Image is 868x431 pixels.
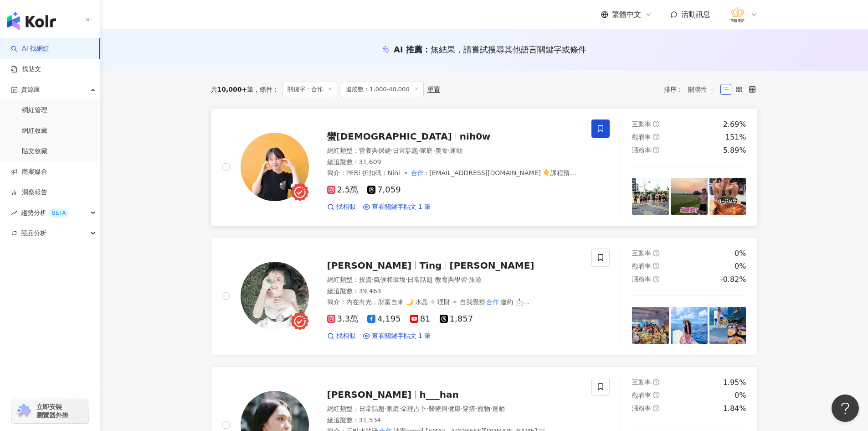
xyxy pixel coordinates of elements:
span: 旅遊 [469,276,482,283]
a: 商案媒合 [11,167,47,177]
span: PERi 折扣碼：Nini 🔹 [346,169,410,177]
span: 觀看率 [632,263,651,270]
span: · [433,147,435,154]
span: 4,195 [367,314,401,324]
div: 排序： [664,82,720,97]
span: [PERSON_NAME] [327,260,412,271]
a: 網紅收藏 [22,126,47,135]
span: 寵物 [478,405,490,412]
span: 條件 ： [253,86,279,93]
span: · [461,405,462,412]
span: 互動率 [632,120,651,128]
span: 漲粉率 [632,405,651,412]
span: 醫療與健康 [429,405,461,412]
span: 資源庫 [21,79,40,100]
span: 趨勢分析 [21,203,69,223]
span: 內在有光，財富自來 🌙 水晶 ✧ 理財 ✧ 自我覺察 [346,298,485,306]
span: 命理占卜 [401,405,426,412]
span: 投資 [359,276,372,283]
div: BETA [48,208,69,218]
span: 運動 [450,147,462,154]
span: [PERSON_NAME] [327,389,412,400]
span: 穿搭 [462,405,475,412]
img: %E6%B3%95%E5%96%AC%E9%86%AB%E7%BE%8E%E8%A8%BA%E6%89%80_LOGO%20.png [729,6,746,23]
div: 1.84% [723,404,746,414]
a: 網紅管理 [22,106,47,115]
span: · [372,276,374,283]
span: 3.3萬 [327,314,359,324]
span: 漲粉率 [632,275,651,283]
div: 0% [734,390,746,400]
span: question-circle [653,250,659,256]
span: question-circle [653,147,659,153]
span: 日常話題 [393,147,418,154]
span: 關鍵字：合作 [282,82,337,97]
img: post-image [709,307,746,344]
img: KOL Avatar [241,262,309,330]
span: · [406,276,407,283]
span: question-circle [653,134,659,140]
span: 7,059 [367,185,401,195]
span: question-circle [653,121,659,127]
img: post-image [671,307,708,344]
img: KOL Avatar [241,133,309,201]
a: KOL Avatar蠻[DEMOGRAPHIC_DATA]nih0w網紅類型：營養與保健·日常話題·家庭·美食·運動總追蹤數：31,609簡介：PERi 折扣碼：Nini 🔹合作: [EMAIL... [211,108,758,226]
div: 總追蹤數 ： 31,609 [327,158,581,167]
span: question-circle [653,276,659,282]
div: 2.69% [723,119,746,130]
span: · [448,147,450,154]
span: 美食 [435,147,448,154]
span: 氣候和環境 [374,276,406,283]
span: · [385,405,386,412]
div: 0% [734,249,746,259]
a: 查看關鍵字貼文 1 筆 [363,332,431,341]
span: Ting [419,260,442,271]
span: 運動 [492,405,505,412]
div: 重置 [427,86,440,93]
span: 無結果，請嘗試搜尋其他語言關鍵字或條件 [431,45,586,54]
img: post-image [632,178,669,215]
div: 5.89% [723,145,746,156]
div: 總追蹤數 ： 39,463 [327,287,581,296]
span: 找相似 [336,332,355,341]
span: question-circle [653,405,659,411]
a: 找相似 [327,203,355,212]
div: 共 筆 [211,86,254,93]
div: 151% [725,132,746,142]
span: question-circle [653,392,659,398]
img: chrome extension [15,404,32,418]
span: 觀看率 [632,392,651,399]
img: post-image [671,178,708,215]
img: logo [7,12,56,30]
span: 繁體中文 [612,10,641,20]
a: 貼文收藏 [22,147,47,156]
span: 日常話題 [359,405,385,412]
span: nih0w [460,131,491,142]
span: 教育與學習 [435,276,467,283]
span: · [433,276,435,283]
img: post-image [632,307,669,344]
span: · [391,147,393,154]
div: 1.95% [723,378,746,388]
span: question-circle [653,379,659,385]
span: 競品分析 [21,223,46,244]
span: 漲粉率 [632,146,651,154]
iframe: Help Scout Beacon - Open [832,395,859,422]
span: 日常話題 [407,276,433,283]
span: 互動率 [632,379,651,386]
a: 找貼文 [11,65,41,74]
a: searchAI 找網紅 [11,44,49,53]
span: · [467,276,469,283]
div: -0.82% [720,275,746,285]
span: 追蹤數：1,000-40,000 [341,82,423,97]
span: 10,000+ [217,86,247,93]
span: 1,857 [440,314,473,324]
span: 查看關鍵字貼文 1 筆 [372,332,431,341]
a: 查看關鍵字貼文 1 筆 [363,203,431,212]
span: rise [11,210,17,216]
mark: 合作 [410,168,425,178]
div: 0% [734,261,746,271]
span: 找相似 [336,203,355,212]
span: · [490,405,492,412]
a: KOL Avatar[PERSON_NAME]Ting[PERSON_NAME]網紅類型：投資·氣候和環境·日常話題·教育與學習·旅遊總追蹤數：39,463簡介：內在有光，財富自來 🌙 水晶 ✧... [211,237,758,355]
